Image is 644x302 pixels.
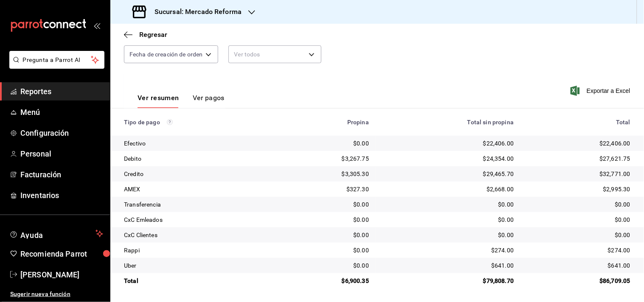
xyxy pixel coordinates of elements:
[284,261,369,270] div: $0.00
[527,277,630,285] div: $86,709.05
[20,148,103,159] span: Personal
[124,119,270,126] div: Tipo de pago
[20,106,103,118] span: Menú
[20,86,103,97] span: Reportes
[527,200,630,209] div: $0.00
[148,7,242,17] h3: Sucursal: Mercado Reforma
[284,185,369,193] div: $327.30
[284,246,369,254] div: $0.00
[124,170,270,178] div: Credito
[138,94,225,108] div: navigation tabs
[382,170,514,178] div: $29,465.70
[382,277,514,285] div: $79,808.70
[284,231,369,239] div: $0.00
[9,51,104,69] button: Pregunta a Parrot AI
[124,231,270,239] div: CxC Clientes
[382,139,514,148] div: $22,406.00
[284,154,369,163] div: $3,267.75
[167,119,173,125] svg: Los pagos realizados con Pay y otras terminales son montos brutos.
[382,119,514,126] div: Total sin propina
[382,261,514,270] div: $641.00
[527,154,630,163] div: $27,621.75
[527,170,630,178] div: $32,771.00
[138,94,179,108] button: Ver resumen
[382,200,514,209] div: $0.00
[124,139,270,148] div: Efectivo
[124,215,270,224] div: CxC Emleados
[20,248,103,260] span: Recomienda Parrot
[6,62,104,70] a: Pregunta a Parrot AI
[124,246,270,254] div: Rappi
[527,119,630,126] div: Total
[20,190,103,201] span: Inventarios
[284,119,369,126] div: Propina
[382,231,514,239] div: $0.00
[382,185,514,193] div: $2,668.00
[193,94,225,108] button: Ver pagos
[382,246,514,254] div: $274.00
[129,50,202,59] span: Fecha de creación de orden
[284,215,369,224] div: $0.00
[139,31,167,39] span: Regresar
[527,215,630,224] div: $0.00
[382,215,514,224] div: $0.00
[20,269,103,280] span: [PERSON_NAME]
[20,229,92,239] span: Ayuda
[284,277,369,285] div: $6,900.35
[284,170,369,178] div: $3,305.30
[527,246,630,254] div: $274.00
[284,200,369,209] div: $0.00
[527,261,630,270] div: $641.00
[124,261,270,270] div: Uber
[23,56,91,64] span: Pregunta a Parrot AI
[124,277,270,285] div: Total
[93,22,100,29] button: open_drawer_menu
[527,185,630,193] div: $2,995.30
[527,231,630,239] div: $0.00
[228,45,321,63] div: Ver todos
[572,86,630,96] button: Exportar a Excel
[20,169,103,180] span: Facturación
[10,290,103,299] span: Sugerir nueva función
[284,139,369,148] div: $0.00
[382,154,514,163] div: $24,354.00
[124,185,270,193] div: AMEX
[124,154,270,163] div: Debito
[124,200,270,209] div: Transferencia
[124,31,167,39] button: Regresar
[527,139,630,148] div: $22,406.00
[20,127,103,139] span: Configuración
